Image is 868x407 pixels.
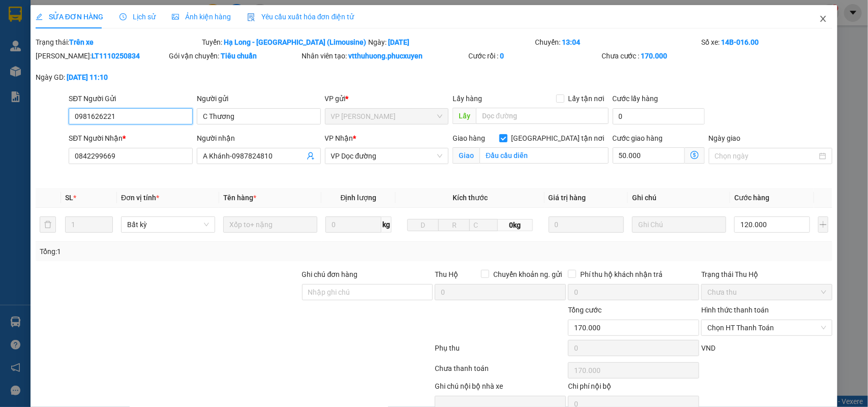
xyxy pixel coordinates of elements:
[707,320,826,335] span: Chọn HT Thanh Toán
[568,381,699,396] div: Chi phí nội bộ
[819,15,827,23] span: close
[407,219,439,231] input: D
[388,38,410,46] b: [DATE]
[435,381,566,396] div: Ghi chú nội bộ nhà xe
[172,13,179,20] span: picture
[69,133,193,144] div: SĐT Người Nhận
[809,5,837,34] button: Close
[715,150,818,162] input: Ngày giao
[549,216,624,233] input: 0
[67,73,108,81] b: [DATE] 11:10
[721,38,759,46] b: 14B-016.00
[349,52,423,60] b: vtthuhuong.phucxuyen
[247,13,354,21] span: Yêu cầu xuất hóa đơn điện tử
[709,134,741,142] label: Ngày giao
[435,270,458,278] span: Thu Hộ
[169,50,300,61] div: Gói vận chuyển:
[613,134,663,142] label: Cước giao hàng
[469,219,498,231] input: C
[549,194,586,202] span: Giá trị hàng
[69,38,94,46] b: Trên xe
[325,134,353,142] span: VP Nhận
[701,269,832,280] div: Trạng thái Thu Hộ
[119,13,156,21] span: Lịch sử
[576,269,667,280] span: Phí thu hộ khách nhận trả
[602,50,733,61] div: Chưa cước :
[453,134,485,142] span: Giao hàng
[302,50,466,61] div: Nhân viên tạo:
[221,52,257,60] b: Tiêu chuẩn
[701,306,769,314] label: Hình thức thanh toán
[453,108,476,124] span: Lấy
[468,50,600,61] div: Cước rồi :
[331,109,443,124] span: VP Loong Toòng
[36,72,167,83] div: Ngày GD:
[700,37,833,48] div: Số xe:
[613,108,705,124] input: Cước lấy hàng
[818,216,829,233] button: plus
[69,93,193,104] div: SĐT Người Gửi
[480,147,609,164] input: Giao tận nơi
[613,95,659,103] label: Cước lấy hàng
[568,306,602,314] span: Tổng cước
[302,270,358,278] label: Ghi chú đơn hàng
[534,37,700,48] div: Chuyến:
[36,50,167,61] div: [PERSON_NAME]:
[562,38,580,46] b: 13:04
[331,148,443,164] span: VP Dọc đường
[35,37,201,48] div: Trạng thái:
[381,216,392,233] span: kg
[734,194,769,202] span: Cước hàng
[476,108,609,124] input: Dọc đường
[201,37,367,48] div: Tuyến:
[489,269,566,280] span: Chuyển khoản ng. gửi
[564,93,609,104] span: Lấy tận nơi
[307,152,315,160] span: user-add
[302,284,433,300] input: Ghi chú đơn hàng
[223,194,256,202] span: Tên hàng
[224,38,366,46] b: Hạ Long - [GEOGRAPHIC_DATA] (Limousine)
[453,95,482,103] span: Lấy hàng
[325,93,449,104] div: VP gửi
[197,133,321,144] div: Người nhận
[223,216,317,233] input: VD: Bàn, Ghế
[119,13,127,20] span: clock-circle
[691,151,699,159] span: dollar-circle
[707,285,826,300] span: Chưa thu
[500,52,504,60] b: 0
[197,93,321,104] div: Người gửi
[127,217,209,232] span: Bất kỳ
[632,216,726,233] input: Ghi Chú
[453,194,488,202] span: Kích thước
[701,344,715,352] span: VND
[438,219,470,231] input: R
[247,13,255,21] img: icon
[434,342,567,360] div: Phụ thu
[172,13,231,21] span: Ảnh kiện hàng
[368,37,534,48] div: Ngày:
[453,147,480,164] span: Giao
[36,13,103,21] span: SỬA ĐƠN HÀNG
[434,363,567,381] div: Chưa thanh toán
[507,133,609,144] span: [GEOGRAPHIC_DATA] tận nơi
[92,52,140,60] b: LT1110250834
[641,52,668,60] b: 170.000
[40,216,56,233] button: delete
[36,13,43,20] span: edit
[121,194,159,202] span: Đơn vị tính
[65,194,73,202] span: SL
[628,188,730,208] th: Ghi chú
[613,147,685,164] input: Cước giao hàng
[341,194,377,202] span: Định lượng
[40,246,336,257] div: Tổng: 1
[498,219,532,231] span: 0kg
